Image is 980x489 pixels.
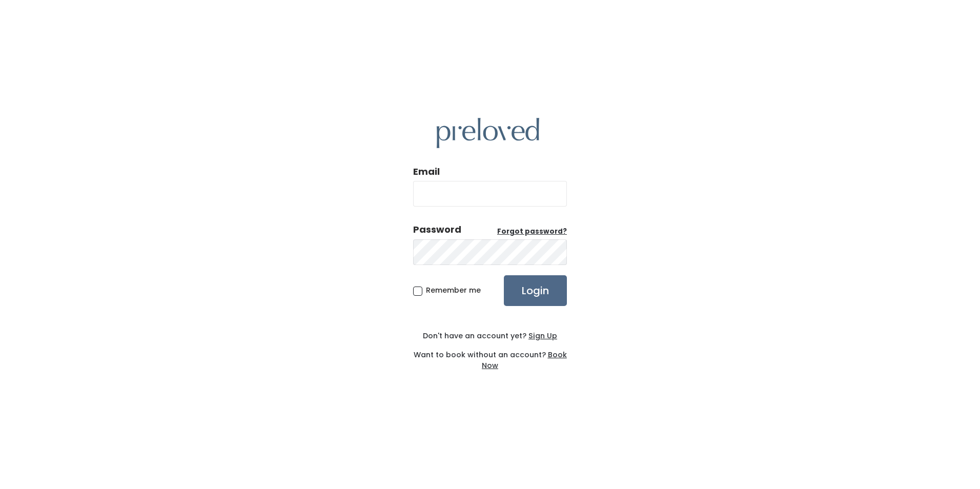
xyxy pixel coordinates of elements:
div: Password [413,223,461,236]
a: Forgot password? [497,227,567,237]
input: Login [504,275,567,306]
div: Don't have an account yet? [413,331,567,341]
u: Sign Up [528,331,557,341]
a: Sign Up [526,331,557,341]
a: Book Now [482,350,567,371]
div: Want to book without an account? [413,341,567,371]
img: preloved logo [437,118,539,148]
label: Email [413,165,440,178]
span: Remember me [426,285,481,295]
